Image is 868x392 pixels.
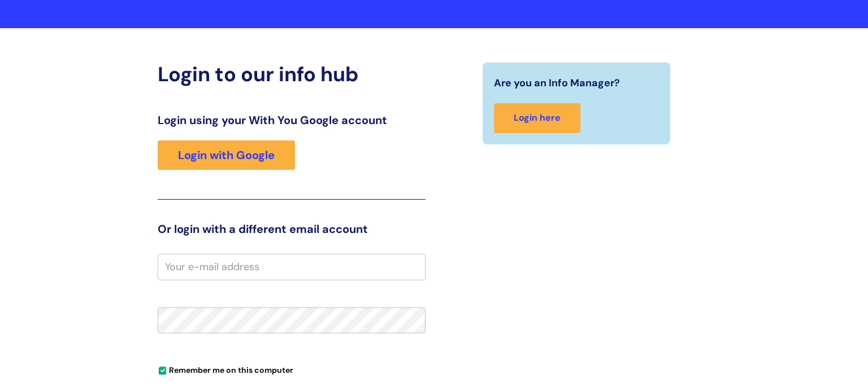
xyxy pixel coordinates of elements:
div: You can uncheck this option if you're logging in from a shared device [158,360,426,378]
input: Your e-mail address [158,254,426,280]
h2: Login to our info hub [158,62,426,86]
a: Login here [494,103,580,133]
span: Are you an Info Manager? [494,74,620,92]
h3: Or login with a different email account [158,222,426,236]
a: Login with Google [158,140,295,170]
h3: Login using your With You Google account [158,113,426,127]
input: Remember me on this computer [159,367,166,375]
label: Remember me on this computer [158,363,293,375]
